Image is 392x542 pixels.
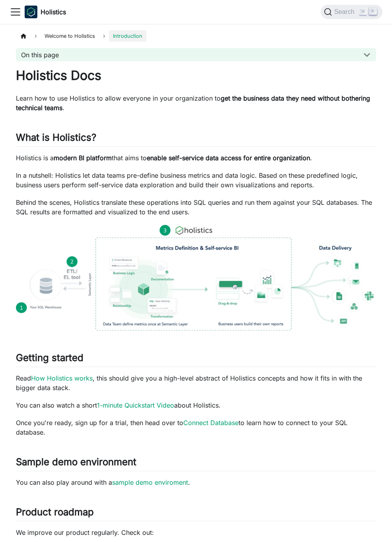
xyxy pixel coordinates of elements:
[10,6,21,18] button: Toggle navigation bar
[183,419,239,427] a: Connect Database
[16,400,376,410] p: You can also watch a short about Holistics.
[16,528,376,537] p: We improve our product regularly. Check out:
[16,48,376,61] button: On this page
[321,5,382,19] button: Search (Command+K)
[25,6,37,18] img: Holistics
[16,153,376,163] p: Holistics is a that aims to .
[16,418,376,437] p: Once you're ready, sign up for a trial, then head over to to learn how to connect to your SQL dat...
[16,456,376,471] h2: Sample demo environment
[16,132,376,147] h2: What is Holistics?
[41,30,99,42] span: Welcome to Holistics
[41,7,66,17] b: Holistics
[16,225,376,330] img: How Holistics fits in your Data Stack
[16,198,376,217] p: Behind the scenes, Holistics translate these operations into SQL queries and run them against you...
[25,6,66,18] a: HolisticsHolistics
[112,478,188,486] a: sample demo enviroment
[147,154,310,162] strong: enable self-service data access for entire organization
[369,8,377,15] kbd: K
[16,171,376,190] p: In a nutshell: Holistics let data teams pre-define business metrics and data logic. Based on thes...
[16,93,376,113] p: Learn how to use Holistics to allow everyone in your organization to .
[16,373,376,392] p: Read , this should give you a high-level abstract of Holistics concepts and how it fits in with t...
[16,30,376,42] nav: Breadcrumbs
[16,478,376,487] p: You can also play around with a .
[109,30,146,42] span: Introduction
[54,154,112,162] strong: modern BI platform
[97,401,174,409] a: 1-minute Quickstart Video
[16,68,376,84] h1: Holistics Docs
[16,506,376,521] h2: Product roadmap
[332,8,359,16] span: Search
[31,374,93,382] a: How Holistics works
[16,352,376,367] h2: Getting started
[16,30,31,42] a: Home page
[359,8,367,16] kbd: ⌘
